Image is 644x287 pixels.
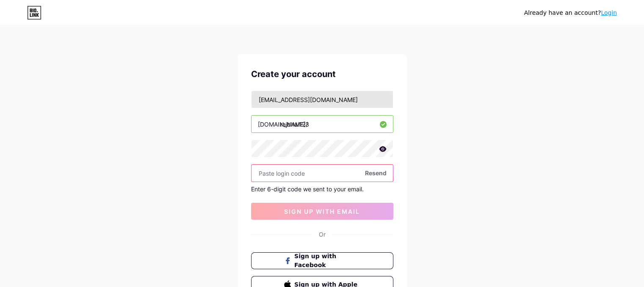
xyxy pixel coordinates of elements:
[251,203,393,220] button: sign up with email
[524,8,617,17] div: Already have an account?
[251,252,393,269] button: Sign up with Facebook
[252,165,393,182] input: Paste login code
[258,120,308,129] div: [DOMAIN_NAME]/
[252,116,393,132] input: username
[251,68,393,80] div: Create your account
[251,185,393,193] div: Enter 6-digit code we sent to your email.
[252,91,393,108] input: Email
[319,230,326,239] div: Or
[284,208,360,215] span: sign up with email
[294,252,360,270] span: Sign up with Facebook
[365,168,387,177] span: Resend
[601,9,617,16] a: Login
